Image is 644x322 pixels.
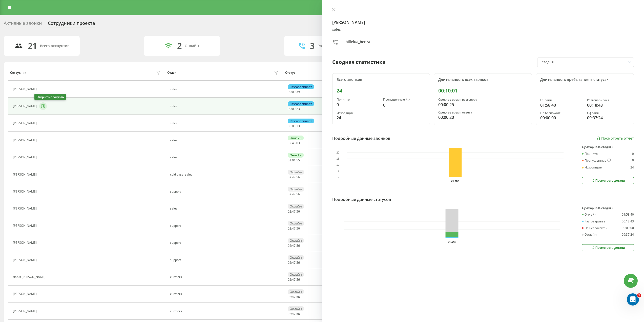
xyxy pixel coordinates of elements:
[288,209,291,214] span: 02
[632,152,634,156] div: 0
[288,244,300,248] div: : :
[288,295,291,299] span: 02
[288,289,304,294] div: Офлайн
[296,192,300,196] span: 56
[448,241,456,243] text: 21 авг.
[336,157,339,160] text: 15
[337,102,379,108] div: 0
[292,124,296,128] span: 00
[288,312,300,316] div: : :
[13,139,38,142] div: [PERSON_NAME]
[48,21,95,28] div: Сотрудники проекта
[296,295,300,299] span: 56
[296,209,300,214] span: 56
[318,44,345,48] div: Разговаривают
[170,309,280,313] div: curators
[296,260,300,265] span: 56
[288,295,300,299] div: : :
[288,107,291,111] span: 00
[170,87,280,91] div: sales
[582,213,596,216] div: Онлайн
[13,292,38,296] div: [PERSON_NAME]
[292,141,296,145] span: 43
[170,121,280,125] div: sales
[288,226,291,231] span: 02
[540,102,583,108] div: 01:58:40
[292,175,296,179] span: 47
[13,258,38,262] div: [PERSON_NAME]
[582,159,611,163] div: Пропущенные
[288,170,304,175] div: Офлайн
[292,295,296,299] span: 47
[627,293,639,306] iframe: Intercom live chat
[288,176,300,179] div: : :
[332,135,390,141] div: Подробные данные звонков
[296,312,300,316] span: 56
[170,156,280,159] div: sales
[288,141,300,145] div: : :
[630,166,634,169] div: 24
[288,141,291,145] span: 02
[438,102,528,108] div: 00:00:25
[622,213,634,216] div: 01:58:40
[170,275,280,279] div: curators
[13,190,38,193] div: [PERSON_NAME]
[383,98,426,102] div: Пропущенные
[338,176,339,178] text: 0
[28,41,37,51] div: 21
[591,179,625,183] div: Посмотреть детали
[13,309,38,313] div: [PERSON_NAME]
[637,293,641,297] span: 1
[170,190,280,193] div: support
[582,177,634,184] button: Посмотреть детали
[296,158,300,162] span: 55
[288,204,304,209] div: Офлайн
[170,258,280,262] div: support
[292,243,296,248] span: 47
[170,224,280,228] div: support
[540,111,583,115] div: Не беспокоить
[582,226,607,230] div: Не беспокоить
[13,173,38,176] div: [PERSON_NAME]
[288,255,304,260] div: Офлайн
[582,233,597,236] div: Офлайн
[177,41,182,51] div: 2
[40,44,69,48] div: Всего аккаунтов
[288,278,300,281] div: : :
[170,207,280,210] div: sales
[292,226,296,231] span: 47
[438,111,528,114] div: Среднее время ответа
[170,292,280,296] div: curators
[622,233,634,236] div: 09:37:24
[451,180,459,182] text: 21 авг.
[292,158,296,162] span: 01
[438,98,528,101] div: Среднее время разговора
[170,139,280,142] div: sales
[13,241,38,244] div: [PERSON_NAME]
[288,193,300,196] div: : :
[338,169,339,172] text: 5
[10,71,26,74] div: Сотрудник
[288,136,304,140] div: Онлайн
[383,102,426,108] div: 0
[632,159,634,163] div: 0
[596,136,634,141] a: Посмотреть отчет
[292,312,296,316] span: 47
[622,226,634,230] div: 00:00:00
[337,88,426,94] div: 24
[587,111,630,115] div: Офлайн
[296,90,300,94] span: 39
[288,243,291,248] span: 02
[288,238,304,243] div: Офлайн
[336,151,339,154] text: 20
[310,41,315,51] div: 3
[288,101,314,106] div: Разговаривает
[288,124,300,128] div: : :
[587,102,630,108] div: 00:18:43
[591,246,625,250] div: Посмотреть детали
[296,107,300,111] span: 23
[296,141,300,145] span: 03
[540,115,583,121] div: 00:00:00
[288,261,300,264] div: : :
[438,88,528,94] div: 00:10:01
